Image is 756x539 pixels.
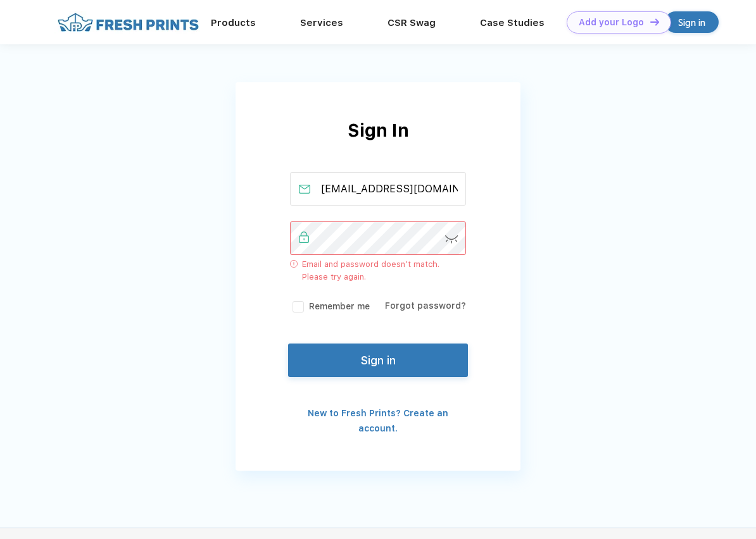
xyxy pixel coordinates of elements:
span: Email and password doesn’t match. Please try again. [302,258,467,283]
a: Sign in [665,11,719,33]
label: Remember me [290,300,370,313]
div: Sign in [678,15,705,30]
img: error_icon_desktop.svg [290,260,298,268]
button: Sign in [288,344,468,377]
a: New to Fresh Prints? Create an account. [308,408,448,433]
img: password_active.svg [299,232,309,243]
input: Email [290,172,467,206]
a: Products [211,17,256,28]
img: DT [650,18,659,25]
img: fo%20logo%202.webp [54,11,203,34]
img: password-icon.svg [445,235,458,244]
img: email_active.svg [299,185,310,194]
a: Forgot password? [385,300,466,311]
div: Add your Logo [579,17,644,28]
div: Sign In [236,117,520,172]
